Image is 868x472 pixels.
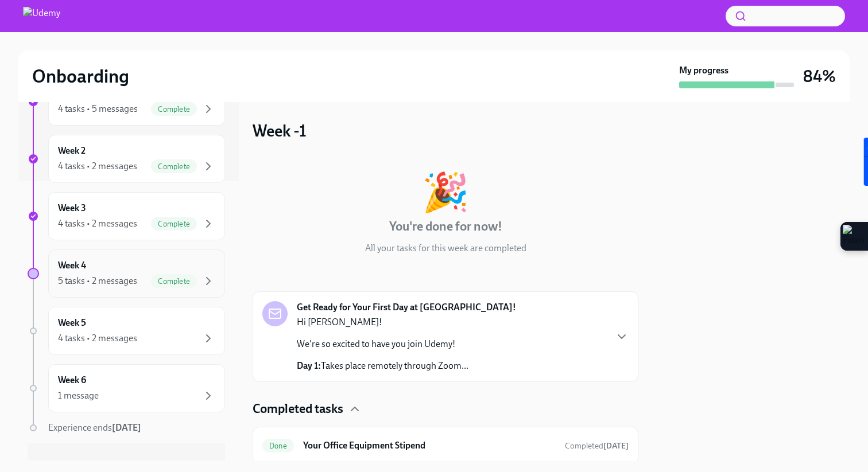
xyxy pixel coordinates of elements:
[253,400,638,418] div: Completed tasks
[112,422,141,433] strong: [DATE]
[58,389,99,402] div: 1 message
[58,374,86,387] h6: Week 6
[389,218,502,235] h4: You're done for now!
[58,202,86,214] h6: Week 3
[297,301,516,314] strong: Get Ready for Your First Day at [GEOGRAPHIC_DATA]!
[151,277,197,286] span: Complete
[843,225,866,248] img: Extension Icon
[422,173,469,211] div: 🎉
[58,160,137,173] div: 4 tasks • 2 messages
[58,103,138,115] div: 4 tasks • 5 messages
[58,317,86,329] h6: Week 5
[32,65,129,88] h2: Onboarding
[151,105,197,114] span: Complete
[28,249,225,298] a: Week 45 tasks • 2 messagesComplete
[303,439,556,452] h6: Your Office Equipment Stipend
[28,364,225,412] a: Week 61 message
[565,440,629,451] span: August 5th, 2025 16:46
[58,145,86,157] h6: Week 2
[28,135,225,183] a: Week 24 tasks • 2 messagesComplete
[58,275,137,287] div: 5 tasks • 2 messages
[58,259,86,272] h6: Week 4
[297,360,468,372] p: Takes place remotely through Zoom...
[23,7,60,25] img: Udemy
[603,441,629,451] strong: [DATE]
[28,307,225,355] a: Week 54 tasks • 2 messages
[151,162,197,171] span: Complete
[253,400,343,418] h4: Completed tasks
[565,441,629,451] span: Completed
[297,360,321,371] strong: Day 1:
[151,220,197,228] span: Complete
[58,217,137,230] div: 4 tasks • 2 messages
[297,338,468,350] p: We're so excited to have you join Udemy!
[803,66,836,87] h3: 84%
[253,120,307,141] h3: Week -1
[262,442,294,450] span: Done
[297,316,468,329] p: Hi [PERSON_NAME]!
[28,192,225,240] a: Week 34 tasks • 2 messagesComplete
[365,242,526,255] p: All your tasks for this week are completed
[679,64,728,77] strong: My progress
[262,436,629,455] a: DoneYour Office Equipment StipendCompleted[DATE]
[58,332,137,345] div: 4 tasks • 2 messages
[48,422,141,433] span: Experience ends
